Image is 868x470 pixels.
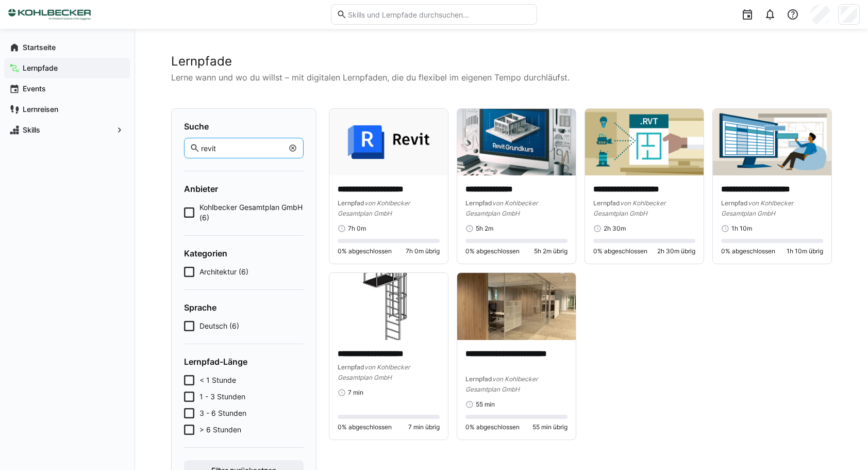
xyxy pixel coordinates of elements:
[731,224,752,233] span: 1h 10m
[184,121,304,132] h4: Suche
[465,247,520,255] span: 0% abgeschlossen
[184,248,304,258] h4: Kategorien
[476,224,493,233] span: 5h 2m
[199,425,241,435] span: > 6 Stunden
[171,71,831,84] p: Lerne wann und wo du willst – mit digitalen Lernpfaden, die du flexibel im eigenen Tempo durchläu...
[171,54,831,69] h2: Lernpfade
[199,202,304,223] span: Kohlbecker Gesamtplan GmbH (6)
[713,109,831,175] img: image
[338,247,392,255] span: 0% abgeschlossen
[585,109,704,175] img: image
[199,267,248,277] span: Architektur (6)
[787,247,823,255] span: 1h 10m übrig
[329,273,448,339] img: image
[534,247,567,255] span: 5h 2m übrig
[604,224,626,233] span: 2h 30m
[184,356,304,367] h4: Lernpfad-Länge
[593,247,647,255] span: 0% abgeschlossen
[199,392,245,402] span: 1 - 3 Stunden
[338,199,364,207] span: Lernpfad
[593,199,665,217] span: von Kohlbecker Gesamtplan GmbH
[721,199,793,217] span: von Kohlbecker Gesamtplan GmbH
[465,375,492,383] span: Lernpfad
[348,388,363,397] span: 7 min
[476,400,495,409] span: 55 min
[184,302,304,313] h4: Sprache
[406,247,440,255] span: 7h 0m übrig
[457,273,576,339] img: image
[329,109,448,175] img: image
[199,408,246,418] span: 3 - 6 Stunden
[200,143,283,153] input: Lernpfade suchen
[338,423,392,431] span: 0% abgeschlossen
[657,247,695,255] span: 2h 30m übrig
[348,224,366,233] span: 7h 0m
[408,423,440,431] span: 7 min übrig
[457,109,576,175] img: image
[347,10,531,19] input: Skills und Lernpfade durchsuchen…
[199,375,236,385] span: < 1 Stunde
[532,423,567,431] span: 55 min übrig
[338,199,410,217] span: von Kohlbecker Gesamtplan GmbH
[593,199,620,207] span: Lernpfad
[465,375,538,393] span: von Kohlbecker Gesamtplan GmbH
[721,199,748,207] span: Lernpfad
[184,184,304,194] h4: Anbieter
[338,363,410,381] span: von Kohlbecker Gesamtplan GmbH
[465,199,538,217] span: von Kohlbecker Gesamtplan GmbH
[199,321,239,331] span: Deutsch (6)
[465,423,520,431] span: 0% abgeschlossen
[721,247,775,255] span: 0% abgeschlossen
[465,199,492,207] span: Lernpfad
[338,363,364,371] span: Lernpfad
